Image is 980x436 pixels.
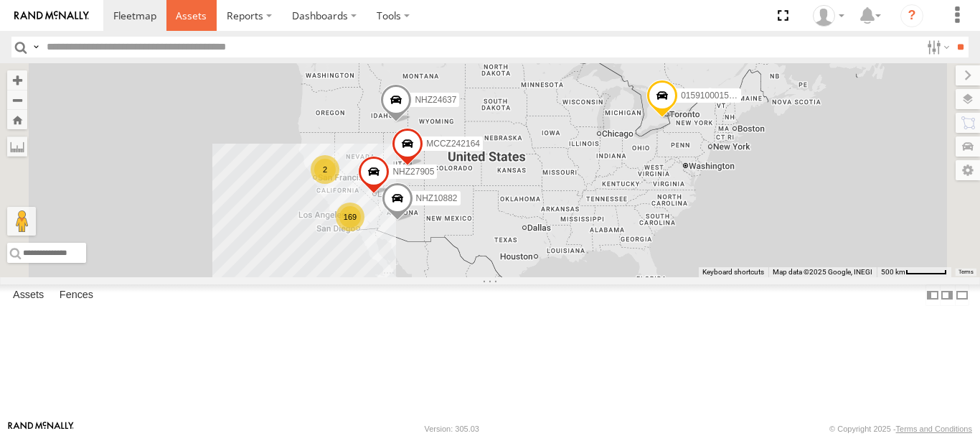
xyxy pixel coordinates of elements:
div: Zulema McIntosch [808,5,849,27]
button: Zoom Home [7,110,27,129]
div: © Copyright 2025 - [829,425,972,433]
button: Zoom out [7,90,27,110]
button: Zoom in [7,70,27,90]
div: Version: 305.03 [425,425,479,433]
span: NHZ10882 [416,193,458,203]
span: NHZ27905 [392,167,434,177]
label: Dock Summary Table to the Left [925,284,940,305]
label: Measure [7,136,27,157]
span: 015910001545733 [681,91,753,101]
button: Map Scale: 500 km per 54 pixels [877,267,951,277]
i: ? [900,4,923,27]
span: Map data ©2025 Google, INEGI [773,268,872,276]
label: Hide Summary Table [955,284,969,305]
label: Map Settings [956,160,980,180]
span: NHZ24637 [415,95,456,105]
div: 2 [311,155,339,184]
label: Assets [6,285,51,305]
span: 500 km [881,268,905,276]
a: Terms and Conditions [896,425,972,433]
button: Drag Pegman onto the map to open Street View [7,207,36,236]
a: Terms [958,269,974,275]
button: Keyboard shortcuts [702,267,764,277]
label: Fences [52,285,100,305]
label: Search Query [30,37,42,57]
span: MCCZ242164 [426,139,480,149]
a: Visit our Website [8,422,74,436]
img: rand-logo.svg [14,11,89,21]
label: Search Filter Options [921,37,952,57]
label: Dock Summary Table to the Right [940,284,954,305]
div: 169 [336,203,364,231]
